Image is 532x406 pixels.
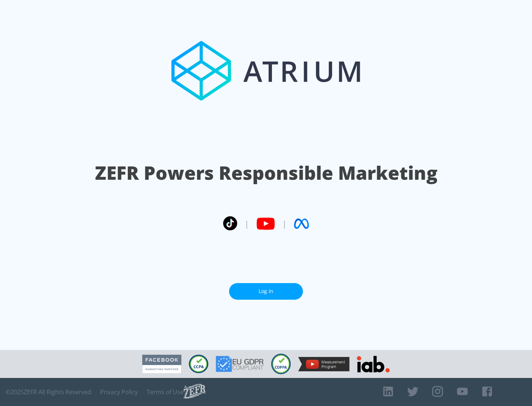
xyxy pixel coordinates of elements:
img: GDPR Compliant [216,356,264,372]
span: | [245,218,249,229]
img: Facebook Marketing Partner [142,355,181,374]
a: Log In [229,283,303,300]
span: © 2025 ZEFR All Rights Reserved [6,388,91,396]
img: COPPA Compliant [271,354,291,374]
a: Terms of Use [147,388,184,396]
img: YouTube Measurement Program [298,357,349,371]
h1: ZEFR Powers Responsible Marketing [95,160,437,186]
img: CCPA Compliant [189,355,208,373]
img: IAB [357,356,390,372]
a: Privacy Policy [100,388,138,396]
span: | [282,218,287,229]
